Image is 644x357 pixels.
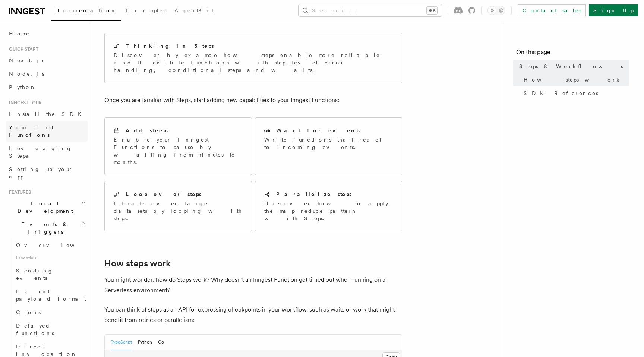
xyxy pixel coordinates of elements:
a: Add sleepsEnable your Inngest Functions to pause by waiting from minutes to months. [104,117,252,175]
span: Event payload format [16,288,86,302]
span: SDK References [524,89,598,97]
p: Discover how to apply the map-reduce pattern with Steps. [264,200,393,222]
span: How steps work [524,76,622,83]
span: Essentials [13,252,88,264]
span: Setting up your app [9,166,73,180]
span: Your first Functions [9,124,53,138]
a: Parallelize stepsDiscover how to apply the map-reduce pattern with Steps. [255,181,402,231]
a: Thinking in StepsDiscover by example how steps enable more reliable and flexible functions with s... [104,33,402,83]
button: Local Development [6,197,88,218]
span: Documentation [55,7,117,13]
a: Python [6,80,88,94]
span: Overview [16,242,93,248]
a: Event payload format [13,285,88,306]
span: Install the SDK [9,111,86,117]
span: Delayed functions [16,323,54,336]
kbd: ⌘K [427,7,437,14]
a: Crons [13,306,88,319]
a: Wait for eventsWrite functions that react to incoming events. [255,117,402,175]
a: Delayed functions [13,319,88,340]
a: Setting up your app [6,162,88,183]
button: Search...⌘K [299,4,442,16]
span: AgentKit [174,7,214,13]
button: Events & Triggers [6,218,88,238]
a: Node.js [6,67,88,80]
p: Once you are familiar with Steps, start adding new capabilities to your Inngest Functions: [104,95,402,105]
span: Local Development [6,200,81,215]
p: Discover by example how steps enable more reliable and flexible functions with step-level error h... [114,51,393,74]
a: Sending events [13,264,88,285]
h2: Add sleeps [126,127,169,134]
p: Enable your Inngest Functions to pause by waiting from minutes to months. [114,136,243,166]
a: How steps work [521,73,629,86]
span: Home [9,30,30,37]
a: Next.js [6,54,88,67]
a: Leveraging Steps [6,142,88,162]
span: Features [6,189,31,195]
button: TypeScript [111,335,132,350]
span: Inngest tour [6,100,42,106]
h2: Loop over steps [126,190,202,198]
a: AgentKit [170,2,218,20]
a: Sign Up [589,4,638,16]
p: Iterate over large datasets by looping with steps. [114,200,243,222]
button: Python [138,335,152,350]
span: Leveraging Steps [9,145,72,159]
span: Quick start [6,46,38,52]
a: Install the SDK [6,107,88,121]
span: Steps & Workflows [519,63,623,70]
p: Write functions that react to incoming events. [264,136,393,151]
a: Steps & Workflows [516,60,629,73]
h2: Wait for events [276,127,361,134]
a: Loop over stepsIterate over large datasets by looping with steps. [104,181,252,231]
a: Contact sales [518,4,586,16]
h4: On this page [516,48,629,60]
span: Node.js [9,71,44,77]
h2: Thinking in Steps [126,42,214,50]
span: Events & Triggers [6,221,81,236]
span: Examples [126,7,165,13]
a: How steps work [104,258,171,269]
button: Go [158,335,164,350]
button: Toggle dark mode [487,6,505,15]
a: Your first Functions [6,121,88,142]
span: Sending events [16,268,53,281]
a: Overview [13,238,88,252]
a: SDK References [521,86,629,100]
span: Python [9,84,36,90]
a: Examples [121,2,170,20]
span: Crons [16,309,41,315]
p: You might wonder: how do Steps work? Why doesn't an Inngest Function get timed out when running o... [104,275,402,296]
a: Documentation [51,2,121,21]
span: Direct invocation [16,344,77,357]
span: Next.js [9,57,44,63]
a: Home [6,27,88,40]
p: You can think of steps as an API for expressing checkpoints in your workflow, such as waits or wo... [104,304,402,325]
h2: Parallelize steps [276,190,352,198]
